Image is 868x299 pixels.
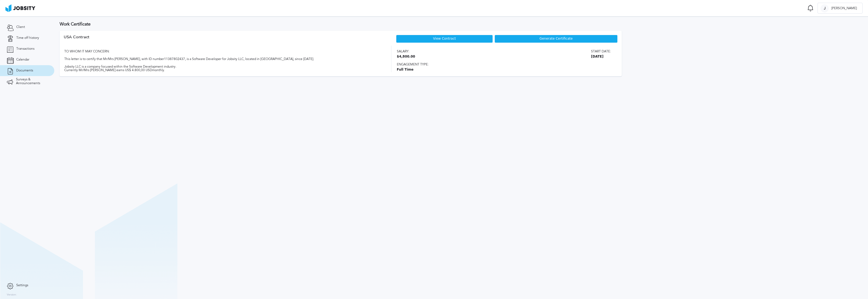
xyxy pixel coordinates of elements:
[591,50,611,53] span: Start date:
[16,78,47,85] span: Surveys & Announcements
[433,37,456,40] a: View Contract
[16,36,39,40] span: Time off history
[540,37,573,41] span: Generate Certificate
[397,68,611,72] span: Full Time
[397,50,415,53] span: Salary:
[16,47,34,51] span: Transactions
[7,293,17,297] label: Version:
[821,4,829,12] div: J
[829,7,860,10] span: [PERSON_NAME]
[397,63,611,67] span: Engagement type:
[818,3,863,14] button: J[PERSON_NAME]
[397,55,415,59] span: $4,800.00
[60,22,863,27] h3: Work Certificate
[591,55,611,59] span: [DATE]
[16,25,25,29] span: Client
[64,46,382,72] div: TO WHOM IT MAY CONCERN: This letter is to certify that Mr/Mrs [PERSON_NAME], with ID number 11387...
[16,58,29,62] span: Calendar
[16,69,33,73] span: Documents
[16,284,28,287] span: Settings
[64,35,90,46] div: USA Contract
[5,4,35,12] img: ab4bad089aa723f57921c736e9817d99.png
